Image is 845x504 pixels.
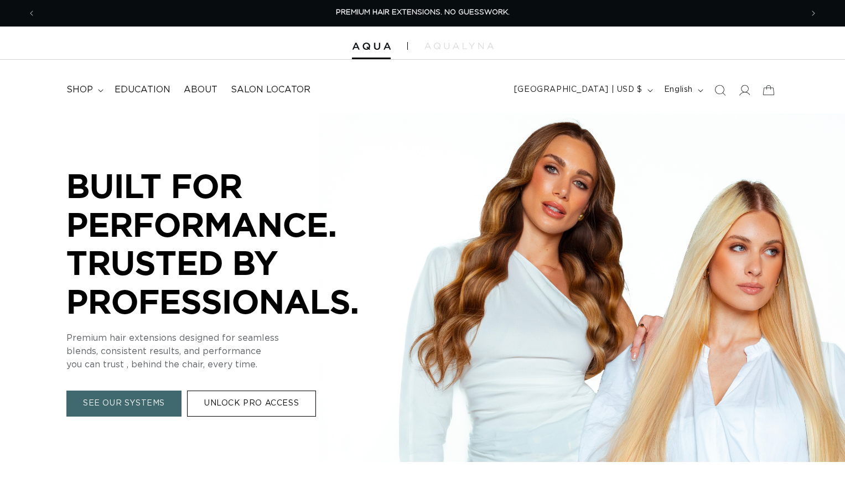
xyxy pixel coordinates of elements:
span: [GEOGRAPHIC_DATA] | USD $ [514,84,642,96]
span: English [664,84,693,96]
a: About [177,77,224,102]
button: Previous announcement [19,3,44,24]
span: shop [66,84,93,96]
span: Salon Locator [231,84,310,96]
button: English [657,80,708,101]
a: Education [108,77,177,102]
p: you can trust , behind the chair, every time. [66,358,398,371]
a: SEE OUR SYSTEMS [66,391,182,417]
button: Next announcement [801,3,826,24]
span: Education [115,84,170,96]
img: aqualyna.com [424,43,494,49]
p: Premium hair extensions designed for seamless [66,331,398,345]
a: UNLOCK PRO ACCESS [187,391,316,417]
summary: shop [60,77,108,102]
span: About [184,84,217,96]
a: Salon Locator [224,77,317,102]
p: BUILT FOR PERFORMANCE. TRUSTED BY PROFESSIONALS. [66,167,398,320]
img: Aqua Hair Extensions [352,43,391,50]
p: blends, consistent results, and performance [66,345,398,358]
button: [GEOGRAPHIC_DATA] | USD $ [507,80,657,101]
span: PREMIUM HAIR EXTENSIONS. NO GUESSWORK. [336,9,510,16]
summary: Search [708,78,732,102]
